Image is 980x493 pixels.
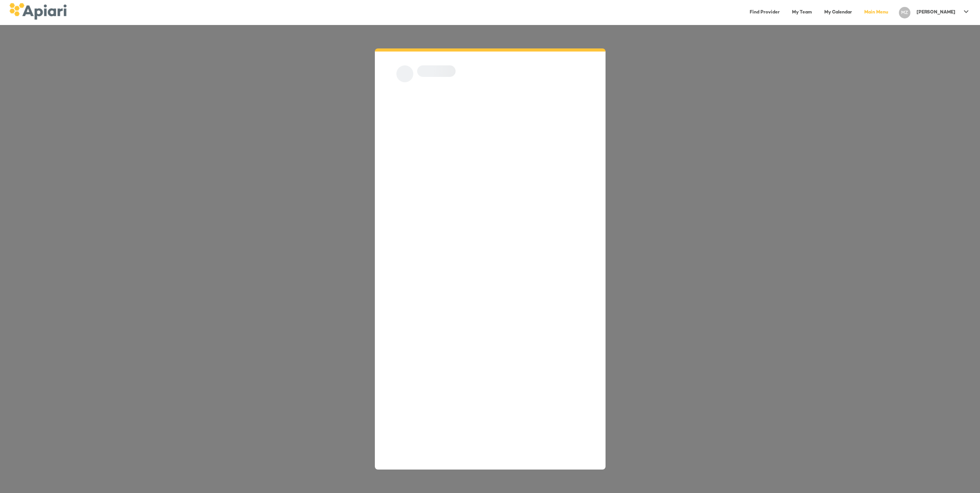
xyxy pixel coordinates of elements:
[745,5,784,20] a: Find Provider
[820,5,857,20] a: My Calendar
[899,7,910,18] div: MZ
[9,3,67,20] img: logo
[787,5,817,20] a: My Team
[860,5,893,20] a: Main Menu
[917,9,955,16] p: [PERSON_NAME]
